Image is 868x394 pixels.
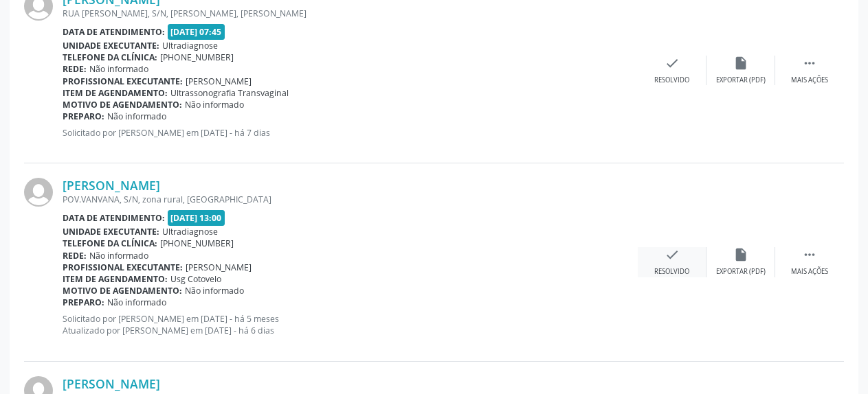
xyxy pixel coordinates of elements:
[63,51,157,63] b: Telefone da clínica:
[802,247,817,262] i: 
[170,87,289,99] span: Ultrassonografia Transvaginal
[186,262,252,273] span: [PERSON_NAME]
[63,297,104,308] b: Preparo:
[185,285,244,297] span: Não informado
[716,76,766,85] div: Exportar (PDF)
[665,56,680,71] i: check
[63,194,638,205] div: POV.VANVANA, S/N, zona rural, [GEOGRAPHIC_DATA]
[107,111,166,122] span: Não informado
[63,273,168,285] b: Item de agendamento:
[63,40,159,51] b: Unidade executante:
[791,76,828,85] div: Mais ações
[63,8,638,19] div: RUA [PERSON_NAME], S/N, [PERSON_NAME], [PERSON_NAME]
[24,178,53,207] img: img
[654,267,689,277] div: Resolvido
[186,76,252,87] span: [PERSON_NAME]
[63,99,182,111] b: Motivo de agendamento:
[168,210,225,226] span: [DATE] 13:00
[170,273,221,285] span: Usg Cotovelo
[63,212,165,224] b: Data de atendimento:
[63,63,87,75] b: Rede:
[63,237,157,249] b: Telefone da clínica:
[63,226,159,237] b: Unidade executante:
[63,250,87,262] b: Rede:
[63,285,182,297] b: Motivo de agendamento:
[185,99,244,111] span: Não informado
[791,267,828,277] div: Mais ações
[63,178,160,193] a: [PERSON_NAME]
[654,76,689,85] div: Resolvido
[63,127,638,139] p: Solicitado por [PERSON_NAME] em [DATE] - há 7 dias
[162,40,218,51] span: Ultradiagnose
[802,56,817,71] i: 
[160,237,234,249] span: [PHONE_NUMBER]
[63,26,165,38] b: Data de atendimento:
[63,376,160,391] a: [PERSON_NAME]
[89,250,148,262] span: Não informado
[63,262,183,273] b: Profissional executante:
[162,226,218,237] span: Ultradiagnose
[107,297,166,308] span: Não informado
[733,247,748,262] i: insert_drive_file
[665,247,680,262] i: check
[63,87,168,99] b: Item de agendamento:
[63,111,104,122] b: Preparo:
[733,56,748,71] i: insert_drive_file
[168,24,225,40] span: [DATE] 07:45
[63,313,638,336] p: Solicitado por [PERSON_NAME] em [DATE] - há 5 meses Atualizado por [PERSON_NAME] em [DATE] - há 6...
[63,76,183,87] b: Profissional executante:
[89,63,148,75] span: Não informado
[716,267,766,277] div: Exportar (PDF)
[160,51,234,63] span: [PHONE_NUMBER]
